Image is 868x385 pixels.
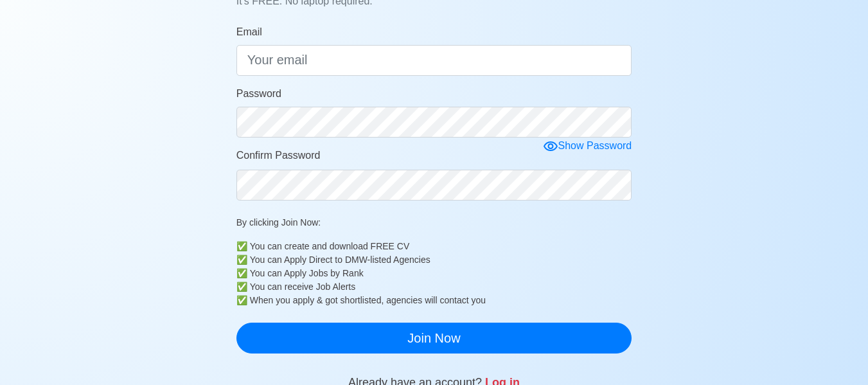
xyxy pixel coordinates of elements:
div: Show Password [543,138,632,154]
p: By clicking Join Now: [236,216,632,229]
b: ✅ [236,294,247,307]
b: ✅ [236,253,247,267]
div: You can receive Job Alerts [250,280,632,294]
span: Password [236,88,281,99]
span: Confirm Password [236,150,321,161]
input: Your email [236,45,632,76]
b: ✅ [236,267,247,280]
div: When you apply & got shortlisted, agencies will contact you [250,294,632,307]
b: ✅ [236,280,247,294]
b: ✅ [236,240,247,253]
div: You can create and download FREE CV [250,240,632,253]
div: You can Apply Direct to DMW-listed Agencies [250,253,632,267]
button: Join Now [236,323,632,354]
span: Email [236,26,262,37]
div: You can Apply Jobs by Rank [250,267,632,280]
